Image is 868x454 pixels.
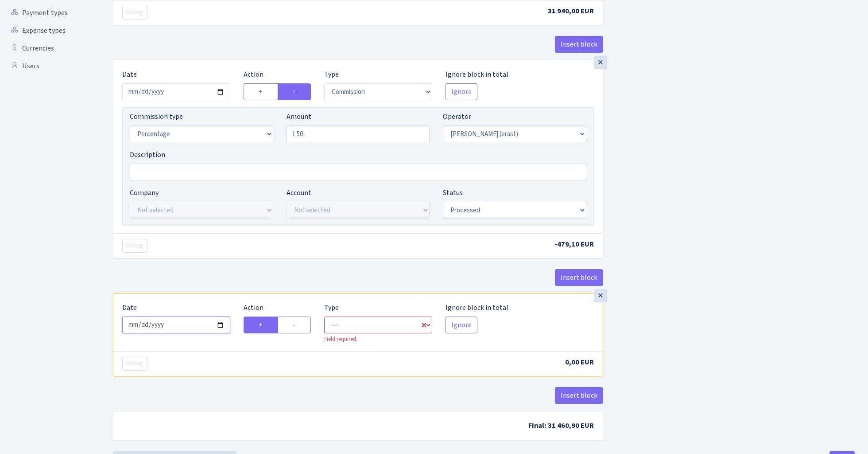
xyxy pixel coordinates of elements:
[565,357,594,367] span: 0,00 EUR
[594,56,607,69] div: ×
[554,239,594,249] span: -479,10 EUR
[446,302,508,313] label: Ignore block in total
[278,317,311,333] label: -
[130,188,159,198] label: Company
[122,357,147,371] button: Debug
[594,289,607,302] div: ×
[324,69,339,80] label: Type
[446,69,508,80] label: Ignore block in total
[4,57,93,75] a: Users
[4,39,93,57] a: Currencies
[548,6,594,16] span: 31 940,00 EUR
[122,239,147,253] button: Debug
[324,335,432,344] div: Field required.
[4,4,93,22] a: Payment types
[4,22,93,39] a: Expense types
[122,6,147,20] button: Debug
[446,83,477,100] button: Ignore
[324,302,339,313] label: Type
[244,83,278,100] label: +
[528,421,594,431] span: Final: 31 460,90 EUR
[555,269,603,286] button: Insert block
[555,387,603,404] button: Insert block
[244,69,263,80] label: Action
[446,317,477,333] button: Ignore
[287,188,311,198] label: Account
[244,317,278,333] label: +
[122,69,137,80] label: Date
[130,111,183,122] label: Commission type
[278,83,311,100] label: -
[244,302,263,313] label: Action
[122,302,137,313] label: Date
[130,149,165,160] label: Description
[555,36,603,53] button: Insert block
[287,111,311,122] label: Amount
[443,111,471,122] label: Operator
[443,188,463,198] label: Status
